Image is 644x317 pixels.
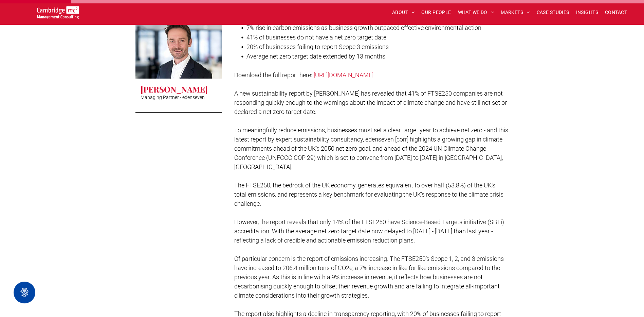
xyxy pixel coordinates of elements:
[37,6,79,19] img: Go to Homepage
[602,7,630,18] a: CONTACT
[497,7,533,18] a: MARKETS
[234,182,503,207] span: The FTSE250, the bedrock of the UK economy, generates equivalent to over half (53.8%) of the UK’s...
[246,24,481,31] span: 7% rise in carbon emissions as business growth outpaced effective environmental action
[234,71,312,79] span: Download the full report here:
[246,53,385,60] span: Average net zero target date extended by 13 months
[246,34,386,41] span: 41% of businesses do not have a net zero target date
[234,255,504,299] span: Of particular concern is the report of emissions increasing. The FTSE250’s Scope 1, 2, and 3 emis...
[533,7,573,18] a: CASE STUDIES
[141,84,208,95] h3: [PERSON_NAME]
[234,127,508,170] span: To meaningfully reduce emissions, businesses must set a clear target year to achieve net zero - a...
[234,218,504,244] span: However, the report reveals that only 14% of the FTSE250 have Science-Based Targets initiative (S...
[141,95,205,100] p: Managing Partner - edenseven
[418,7,454,18] a: OUR PEOPLE
[573,7,602,18] a: INSIGHTS
[314,71,373,79] a: [URL][DOMAIN_NAME]
[234,90,507,115] span: A new sustainability report by [PERSON_NAME] has revealed that 41% of FTSE250 companies are not r...
[455,7,498,18] a: WHAT WE DO
[389,7,418,18] a: ABOUT
[246,43,389,50] span: 20% of businesses failing to report Scope 3 emissions
[135,21,222,79] a: Pete Nisbet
